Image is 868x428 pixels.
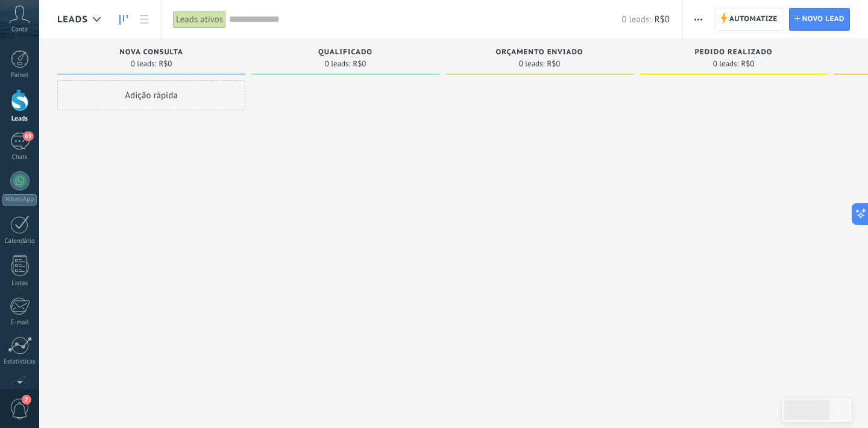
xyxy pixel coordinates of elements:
[2,280,37,288] div: Listas
[57,14,88,25] span: Leads
[2,238,37,245] div: Calendário
[2,319,37,327] div: E-mail
[63,48,239,58] div: Nova consulta
[134,8,154,31] a: Lista
[547,60,560,68] span: R$0
[713,60,739,68] span: 0 leads:
[257,48,433,58] div: Qualificado
[655,14,670,25] span: R$0
[690,8,707,31] button: Mais
[131,60,157,68] span: 0 leads:
[729,8,778,30] span: Automatize
[715,8,783,31] a: Automatize
[173,11,226,28] div: Leads ativos
[318,48,373,57] span: Qualificado
[2,154,37,162] div: Chats
[159,60,172,68] span: R$0
[2,194,37,206] div: WhatsApp
[741,60,754,68] span: R$0
[519,60,545,68] span: 0 leads:
[23,131,33,141] span: 69
[2,115,37,123] div: Leads
[22,395,31,404] span: 2
[694,48,772,57] span: Pedido realizado
[119,48,183,57] span: Nova consulta
[451,48,627,58] div: Orçamento enviado
[11,26,28,34] span: Conta
[495,48,583,57] span: Orçamento enviado
[802,8,844,30] span: Novo lead
[57,80,245,110] div: Adição rápida
[325,60,351,68] span: 0 leads:
[353,60,366,68] span: R$0
[2,72,37,80] div: Painel
[2,358,37,366] div: Estatísticas
[621,14,651,25] span: 0 leads:
[113,8,134,31] a: Leads
[646,48,822,58] div: Pedido realizado
[789,8,850,31] a: Novo lead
